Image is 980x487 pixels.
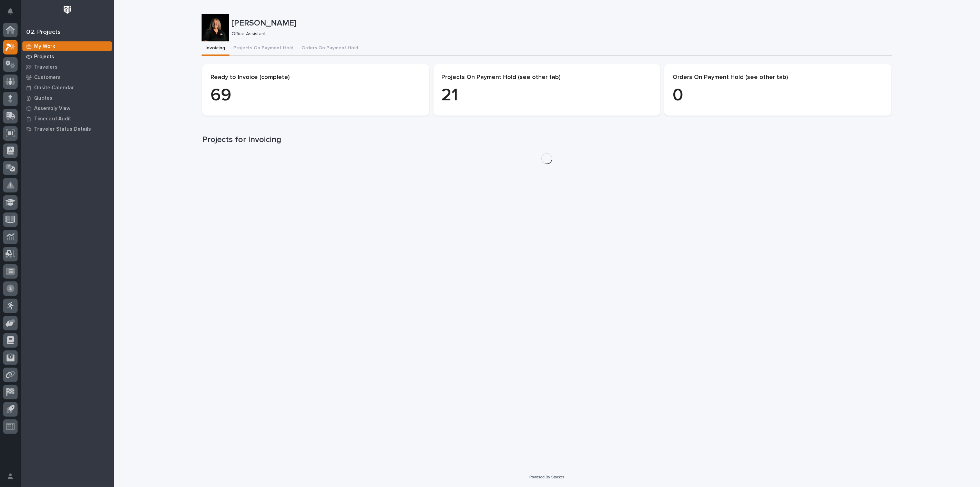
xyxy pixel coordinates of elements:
p: Customers [34,74,61,81]
p: 0 [673,85,883,106]
a: Projects [21,51,114,62]
p: Onsite Calendar [34,85,74,91]
img: Workspace Logo [61,3,74,16]
p: 21 [442,85,652,106]
a: Powered By Stacker [529,475,564,479]
p: Office Assistant [232,31,887,37]
button: Invoicing [202,41,229,56]
p: Timecard Audit [34,116,71,122]
p: Travelers [34,64,58,70]
p: 69 [211,85,421,106]
button: Notifications [3,4,18,19]
a: Traveler Status Details [21,124,114,134]
a: Quotes [21,93,114,103]
p: Quotes [34,95,52,101]
a: Travelers [21,62,114,72]
p: [PERSON_NAME] [232,18,890,28]
button: Orders On Payment Hold [298,41,363,56]
div: 02. Projects [26,29,61,36]
p: Traveler Status Details [34,126,91,132]
p: Ready to Invoice (complete) [211,74,421,81]
a: Assembly View [21,103,114,113]
a: My Work [21,41,114,51]
a: Timecard Audit [21,113,114,124]
p: My Work [34,43,55,50]
a: Onsite Calendar [21,82,114,93]
p: Orders On Payment Hold (see other tab) [673,74,883,81]
p: Projects [34,54,54,60]
p: Projects On Payment Hold (see other tab) [442,74,652,81]
div: Notifications [9,8,18,19]
a: Customers [21,72,114,82]
button: Projects On Payment Hold [229,41,298,56]
p: Assembly View [34,106,70,112]
h1: Projects for Invoicing [202,135,891,145]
